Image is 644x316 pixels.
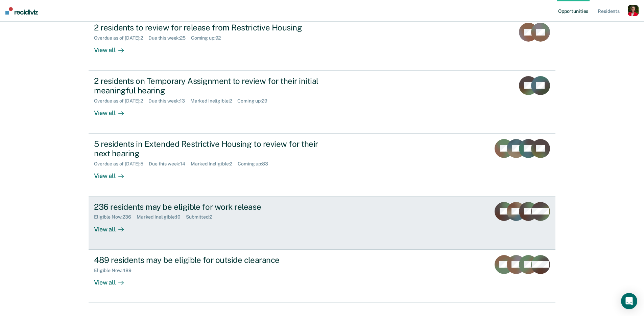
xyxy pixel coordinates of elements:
[94,214,137,220] div: Eligible Now : 236
[94,98,148,104] div: Overdue as of [DATE] : 2
[149,161,191,167] div: Due this week : 14
[94,161,149,167] div: Overdue as of [DATE] : 5
[94,41,132,54] div: View all
[94,139,331,159] div: 5 residents in Extended Restrictive Housing to review for their next hearing
[191,161,238,167] div: Marked Ineligible : 2
[137,214,186,220] div: Marked Ineligible : 10
[89,134,555,197] a: 5 residents in Extended Restrictive Housing to review for their next hearingOverdue as of [DATE]:...
[89,71,555,134] a: 2 residents on Temporary Assignment to review for their initial meaningful hearingOverdue as of [...
[186,214,218,220] div: Submitted : 2
[94,268,137,273] div: Eligible Now : 489
[238,161,273,167] div: Coming up : 83
[89,17,555,70] a: 2 residents to review for release from Restrictive HousingOverdue as of [DATE]:2Due this week:25C...
[191,35,226,41] div: Coming up : 92
[94,104,132,117] div: View all
[94,167,132,180] div: View all
[89,250,555,303] a: 489 residents may be eligible for outside clearanceEligible Now:489View all
[237,98,272,104] div: Coming up : 29
[148,35,191,41] div: Due this week : 25
[94,23,331,32] div: 2 residents to review for release from Restrictive Housing
[621,293,637,309] div: Open Intercom Messenger
[94,220,132,233] div: View all
[89,197,555,250] a: 236 residents may be eligible for work releaseEligible Now:236Marked Ineligible:10Submitted:2View...
[94,35,148,41] div: Overdue as of [DATE] : 2
[94,202,331,212] div: 236 residents may be eligible for work release
[5,7,38,15] img: Recidiviz
[94,255,331,265] div: 489 residents may be eligible for outside clearance
[94,273,132,286] div: View all
[94,76,331,96] div: 2 residents on Temporary Assignment to review for their initial meaningful hearing
[190,98,237,104] div: Marked Ineligible : 2
[148,98,190,104] div: Due this week : 13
